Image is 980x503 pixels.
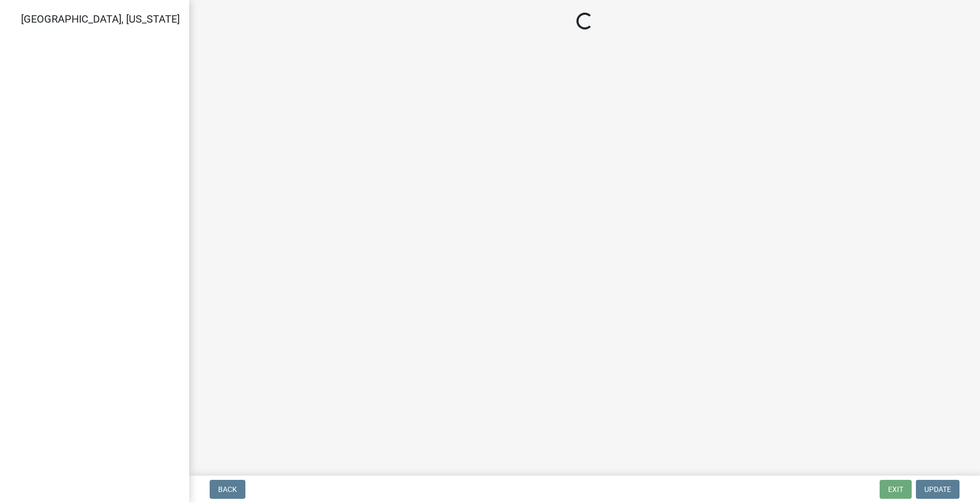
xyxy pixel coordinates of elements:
[880,480,912,499] button: Exit
[210,480,245,499] button: Back
[924,485,951,494] span: Update
[21,13,180,25] span: [GEOGRAPHIC_DATA], [US_STATE]
[218,485,237,494] span: Back
[916,480,960,499] button: Update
